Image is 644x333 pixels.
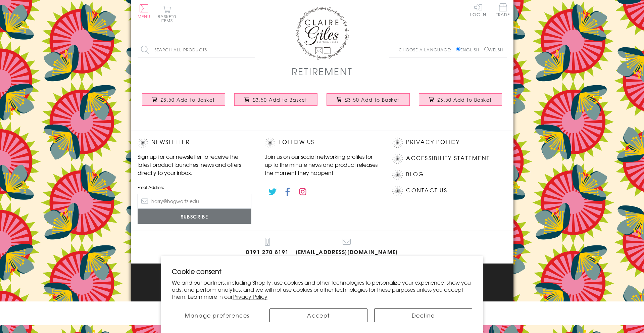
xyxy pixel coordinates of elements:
a: Good Luck Retirement Card, Blue Stars, Embellished with a padded star £3.50 Add to Basket [138,88,230,117]
span: Manage preferences [185,311,250,319]
input: harry@hogwarts.edu [138,194,252,209]
img: Claire Giles Greetings Cards [295,7,349,60]
input: Welsh [484,47,489,51]
a: 0191 270 8191 [246,238,289,257]
a: Contact Us [406,186,447,195]
input: Search [248,42,255,57]
p: Sign up for our newsletter to receive the latest product launches, news and offers directly to yo... [138,152,252,177]
a: Privacy Policy [233,292,267,300]
span: 0 items [161,13,176,23]
span: Trade [496,3,510,16]
a: Accessibility Statement [406,154,490,163]
label: English [456,47,483,53]
input: English [456,47,460,51]
label: Welsh [484,47,503,53]
p: Join us on our social networking profiles for up to the minute news and product releases the mome... [265,152,379,177]
input: Subscribe [138,209,252,224]
h2: Cookie consent [172,267,473,276]
h2: Newsletter [138,138,252,148]
span: £3.50 Add to Basket [160,96,215,103]
button: £3.50 Add to Basket [327,93,410,106]
a: Blog [406,170,424,179]
input: Search all products [138,42,255,57]
p: Choose a language: [399,47,455,53]
button: £3.50 Add to Basket [419,93,502,106]
p: © 2025 . [138,285,507,291]
a: Log In [470,3,486,16]
a: Congratulations and Good Luck Card, Blue Stars, enjoy your Retirement £3.50 Add to Basket [322,88,414,117]
span: £3.50 Add to Basket [253,96,307,103]
button: Menu [138,4,151,18]
button: £3.50 Add to Basket [234,93,317,106]
span: £3.50 Add to Basket [437,96,492,103]
h2: Follow Us [265,138,379,148]
a: Congratulations and Good Luck Card, Pink Stars, enjoy your Retirement £3.50 Add to Basket [414,88,507,117]
label: Email Address [138,184,252,190]
span: £3.50 Add to Basket [345,96,400,103]
button: Accept [269,308,367,322]
a: [EMAIL_ADDRESS][DOMAIN_NAME] [296,238,398,257]
p: We and our partners, including Shopify, use cookies and other technologies to personalize your ex... [172,279,473,300]
h1: Retirement [292,64,353,78]
span: Menu [138,13,151,19]
button: £3.50 Add to Basket [142,93,225,106]
button: Manage preferences [172,308,263,322]
button: Basket0 items [158,5,176,22]
a: Privacy Policy [406,138,459,147]
a: Good Luck Retirement Card, Pink Stars, Embellished with a padded star £3.50 Add to Basket [230,88,322,117]
button: Decline [374,308,472,322]
a: Trade [496,3,510,18]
